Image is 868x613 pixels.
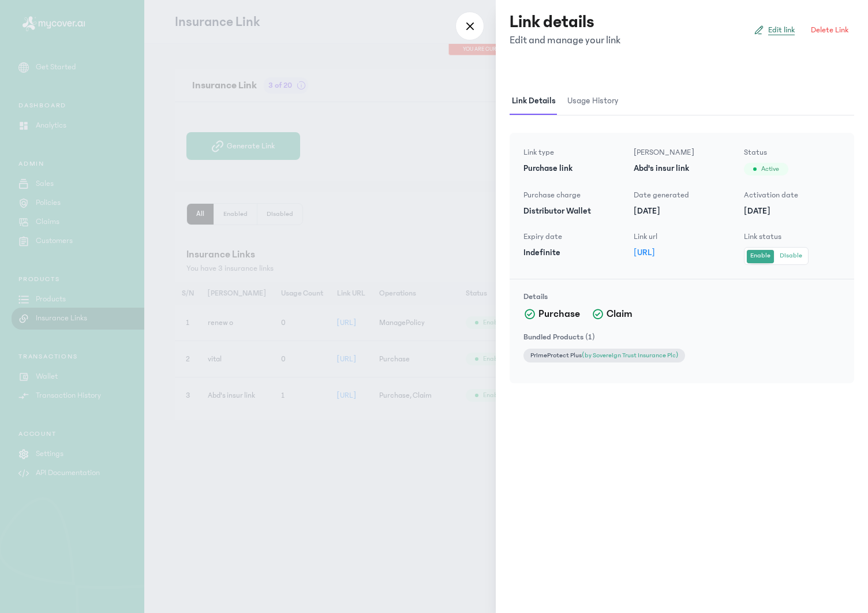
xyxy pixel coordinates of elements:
[565,88,627,115] button: Usage history
[747,250,774,262] button: Enable
[607,306,633,322] span: Claim
[538,306,580,322] span: Purchase
[805,21,854,39] button: Delete Link
[523,189,620,201] p: Purchase charge
[523,291,840,302] h5: Details
[523,331,840,343] h5: Bundled Products (1)
[761,165,779,174] span: Active
[523,147,620,158] p: Link type
[744,231,840,242] p: Link status
[744,189,840,201] p: Activation date
[634,189,730,201] p: Date generated
[582,352,678,359] span: (by Sovereign Trust Insurance Plc)
[634,205,730,217] p: [DATE]
[523,205,620,217] p: Distributor Wallet
[634,231,730,242] p: Link url
[744,147,840,158] p: Status
[510,88,558,115] span: Link details
[776,250,806,262] button: Disable
[510,12,620,32] h3: Link details
[523,247,620,259] p: Indefinite
[747,21,800,39] a: Edit link
[523,349,685,362] p: PrimeProtect Plus
[768,24,795,36] span: Edit link
[634,147,730,158] p: [PERSON_NAME]
[565,88,620,115] span: Usage history
[510,32,620,48] p: Edit and manage your link
[523,231,620,242] p: Expiry date
[811,24,848,36] span: Delete Link
[634,248,655,257] a: [URL]
[634,163,730,174] p: Abd's insur link
[523,163,620,174] p: Purchase link
[510,88,565,115] button: Link details
[744,205,840,217] p: [DATE]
